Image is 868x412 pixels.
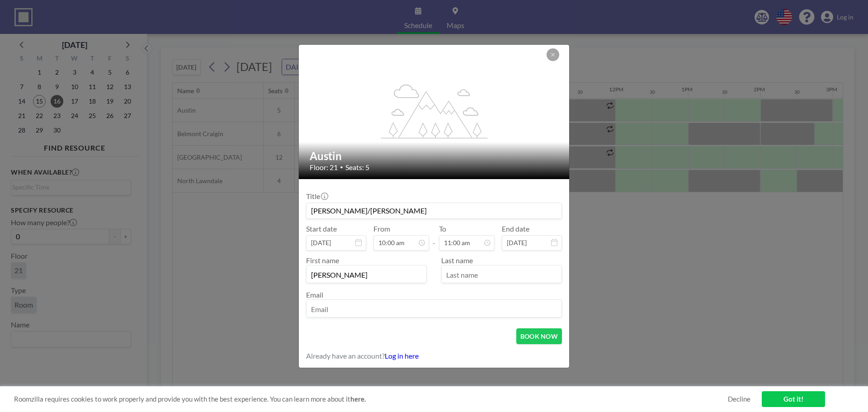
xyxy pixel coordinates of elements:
[516,328,562,344] button: BOOK NOW
[441,256,473,265] label: Last name
[340,164,343,170] span: •
[307,267,426,283] input: First name
[433,227,435,247] span: -
[307,302,561,317] input: Email
[442,267,561,283] input: Last name
[307,203,561,218] input: Guest reservation
[310,149,559,163] h2: Austin
[385,351,419,360] a: Log in here
[762,391,825,407] a: Got it!
[306,192,327,201] label: Title
[306,351,385,360] span: Already have an account?
[373,224,390,233] label: From
[381,84,488,138] g: flex-grow: 1.2;
[728,395,750,403] a: Decline
[439,224,446,233] label: To
[306,256,339,265] label: First name
[350,395,366,403] a: here.
[502,224,529,233] label: End date
[306,224,337,233] label: Start date
[306,290,323,299] label: Email
[345,163,369,172] span: Seats: 5
[310,163,338,172] span: Floor: 21
[14,395,728,403] span: Roomzilla requires cookies to work properly and provide you with the best experience. You can lea...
